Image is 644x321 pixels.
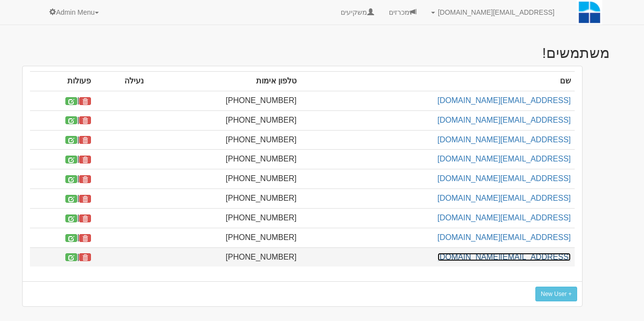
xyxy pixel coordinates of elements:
a: [EMAIL_ADDRESS][DOMAIN_NAME] [438,253,571,261]
a: [EMAIL_ADDRESS][DOMAIN_NAME] [438,155,571,163]
td: | [30,130,95,150]
a: [EMAIL_ADDRESS][DOMAIN_NAME] [438,96,571,105]
a: [EMAIL_ADDRESS][DOMAIN_NAME] [438,233,571,241]
td: [PHONE_NUMBER] [147,150,300,169]
a: [EMAIL_ADDRESS][DOMAIN_NAME] [438,174,571,183]
td: | [30,169,95,189]
td: [PHONE_NUMBER] [147,247,300,267]
a: [EMAIL_ADDRESS][DOMAIN_NAME] [438,194,571,202]
td: [PHONE_NUMBER] [147,169,300,189]
td: [PHONE_NUMBER] [147,110,300,130]
th: נעילה [95,72,147,91]
th: טלפון אימות [147,72,300,91]
td: | [30,150,95,169]
a: [EMAIL_ADDRESS][DOMAIN_NAME] [438,214,571,222]
td: [PHONE_NUMBER] [147,91,300,110]
td: | [30,208,95,228]
a: [EMAIL_ADDRESS][DOMAIN_NAME] [438,135,571,144]
td: [PHONE_NUMBER] [147,228,300,247]
th: פעולות [30,72,95,91]
td: | [30,110,95,130]
td: | [30,228,95,247]
td: | [30,247,95,267]
td: [PHONE_NUMBER] [147,208,300,228]
td: | [30,189,95,209]
a: + New User [535,287,577,301]
a: [EMAIL_ADDRESS][DOMAIN_NAME] [438,116,571,124]
td: [PHONE_NUMBER] [147,130,300,150]
td: | [30,91,95,110]
th: שם [300,72,575,91]
td: [PHONE_NUMBER] [147,189,300,209]
h2: משתמשים! [34,45,610,61]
